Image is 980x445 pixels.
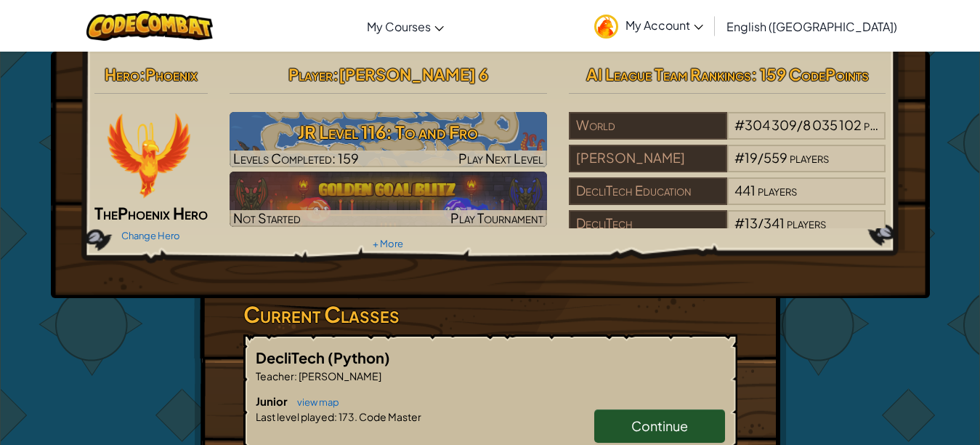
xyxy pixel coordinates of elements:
[288,64,333,84] span: Player
[569,126,886,143] a: World#304 309/8 035 102players
[745,215,758,231] span: 13
[373,238,403,249] a: + More
[256,394,290,408] span: Junior
[357,410,421,423] span: Code Master
[569,191,886,208] a: DecliTech Education441players
[594,15,618,39] img: avatar
[230,112,547,167] a: Play Next Level
[726,19,897,34] span: English ([GEOGRAPHIC_DATA])
[787,215,826,231] span: players
[294,369,297,382] span: :
[121,230,180,241] a: Change Hero
[333,64,339,84] span: :
[758,182,797,199] span: players
[230,116,547,148] h3: JR Level 116: To and Fro
[745,116,797,133] span: 304 309
[105,64,139,84] span: Hero
[94,203,118,223] span: The
[569,159,886,175] a: [PERSON_NAME]#19/559players
[764,149,787,166] span: 559
[145,64,198,84] span: Phoenix
[569,145,727,172] div: [PERSON_NAME]
[569,210,727,238] div: DecliTech
[758,149,764,166] span: /
[297,369,381,382] span: [PERSON_NAME]
[745,149,758,166] span: 19
[790,149,829,166] span: players
[631,417,688,434] span: Continue
[450,209,543,226] span: Play Tournament
[751,64,869,84] span: : 159 CodePoints
[734,116,745,133] span: #
[233,209,301,226] span: Not Started
[719,7,904,46] a: English ([GEOGRAPHIC_DATA])
[586,64,751,84] span: AI League Team Rankings
[734,182,756,199] span: 441
[290,396,339,408] a: view map
[864,116,903,133] span: players
[139,64,145,84] span: :
[734,215,745,231] span: #
[105,112,192,199] img: Codecombat-Pets-Phoenix-01.png
[569,112,727,140] div: World
[118,203,208,223] span: Phoenix Hero
[758,215,764,231] span: /
[328,348,390,366] span: (Python)
[367,19,431,34] span: My Courses
[625,17,703,33] span: My Account
[256,410,334,423] span: Last level played
[797,116,803,133] span: /
[764,215,785,231] span: 341
[803,116,862,133] span: 8 035 102
[587,3,710,49] a: My Account
[230,112,547,167] img: JR Level 116: To and Fro
[360,7,451,46] a: My Courses
[339,64,488,84] span: [PERSON_NAME] 6
[256,348,328,366] span: DecliTech
[230,172,547,227] a: Not StartedPlay Tournament
[256,369,294,382] span: Teacher
[569,177,727,205] div: DecliTech Education
[458,150,543,167] span: Play Next Level
[243,298,737,331] h3: Current Classes
[734,149,745,166] span: #
[334,410,337,423] span: :
[337,410,357,423] span: 173.
[86,11,214,41] img: CodeCombat logo
[233,150,359,167] span: Levels Completed: 159
[230,172,547,227] img: Golden Goal
[569,224,886,241] a: DecliTech#13/341players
